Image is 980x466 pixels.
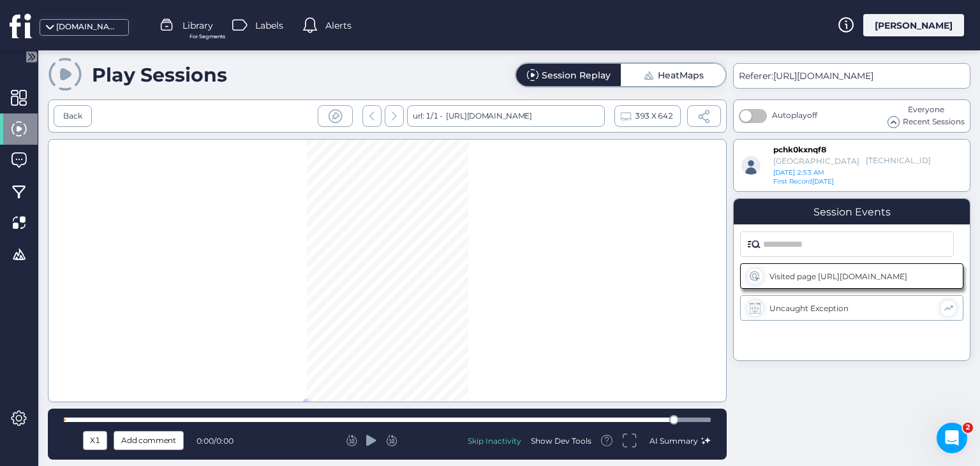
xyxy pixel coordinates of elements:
[106,381,150,390] span: Messages
[26,91,230,112] p: Hi [PERSON_NAME]
[542,71,611,80] div: Session Replay
[773,156,859,166] div: [GEOGRAPHIC_DATA]
[443,105,532,127] div: [URL][DOMAIN_NAME]
[863,14,964,36] div: [PERSON_NAME]
[63,110,82,122] div: Back
[866,156,916,166] div: [TECHNICAL_ID]
[255,18,283,33] span: Labels
[650,436,698,446] span: AI Summary
[13,150,242,198] div: Send us a messageWe will reply as soon as we can
[813,206,891,218] div: Session Events
[19,210,237,236] button: Search for help
[325,18,352,33] span: Alerts
[658,71,704,80] div: HeatMaps
[26,174,213,187] div: We will reply as soon as we can
[219,20,242,43] div: Close
[773,145,836,156] div: pchk0kxnqf8
[903,116,965,128] span: Recent Sessions
[531,435,591,446] div: Show Dev Tools
[182,18,213,33] span: Library
[26,217,103,230] span: Search for help
[887,104,965,116] div: Everyone
[739,70,773,82] span: Referer:
[26,283,214,296] div: FS.identify - Identifying users
[185,20,211,46] img: Profile image for Hamed
[197,436,214,446] span: 0:00
[807,110,817,120] span: off
[26,307,214,320] div: Welcome to FullSession
[26,330,214,357] div: Unleashing Session Control Using Custom Attributes
[26,112,230,134] p: How can we help?
[26,23,46,43] img: logo
[773,168,874,177] div: [DATE] 2:53 AM
[19,325,237,362] div: Unleashing Session Control Using Custom Attributes
[202,381,223,390] span: Help
[635,109,672,123] span: 393 X 642
[773,177,812,186] span: First Record
[773,70,873,82] span: [URL][DOMAIN_NAME]
[19,241,237,278] div: Enhancing Session Insights With Custom Events
[28,381,57,390] span: Home
[26,161,213,174] div: Send us a message
[86,433,104,448] div: X1
[963,423,973,433] span: 2
[121,433,176,448] span: Add comment
[216,436,234,446] span: 0:00
[92,63,227,87] div: Play Sessions
[189,33,225,41] span: For Segments
[769,303,934,313] div: Uncaught Exception
[197,436,241,446] div: /
[26,246,214,273] div: Enhancing Session Insights With Custom Events
[772,110,817,120] span: Autoplay
[56,21,120,33] div: [DOMAIN_NAME]
[19,278,237,302] div: FS.identify - Identifying users
[937,423,967,453] iframe: Intercom live chat
[170,349,255,400] button: Help
[407,105,605,127] div: url: 1/1 -
[85,349,170,400] button: Messages
[773,177,842,186] div: [DATE]
[468,435,521,446] div: Skip Inactivity
[769,272,935,281] div: Visited page [URL][DOMAIN_NAME]
[19,302,237,325] div: Welcome to FullSession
